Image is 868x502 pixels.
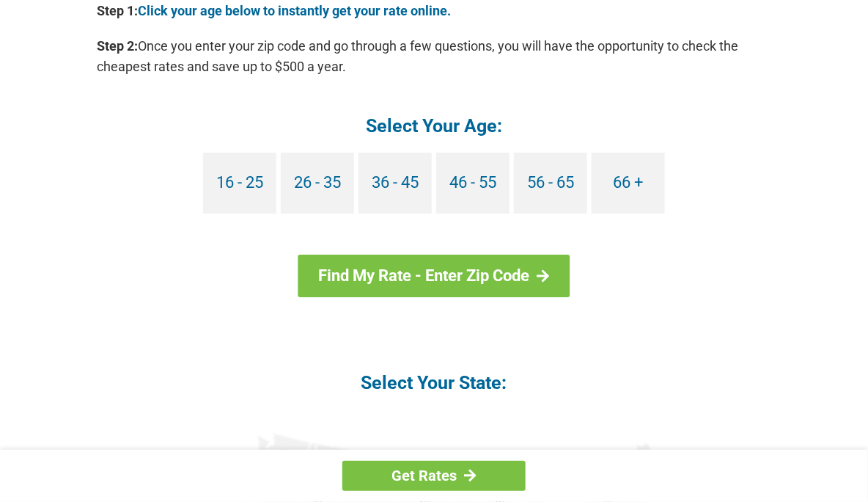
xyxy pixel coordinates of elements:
h4: Select Your State: [97,371,771,395]
a: 46 - 55 [436,153,510,214]
a: 26 - 35 [281,153,354,214]
b: Step 1: [97,3,138,18]
p: Once you enter your zip code and go through a few questions, you will have the opportunity to che... [97,36,771,77]
a: Find My Rate - Enter Zip Code [298,255,570,297]
h4: Select Your Age: [97,114,771,138]
a: 16 - 25 [203,153,276,214]
b: Step 2: [97,38,138,54]
a: Click your age below to instantly get your rate online. [138,3,451,18]
a: 66 + [592,153,665,214]
a: 36 - 45 [358,153,432,214]
a: 56 - 65 [514,153,587,214]
a: Get Rates [342,461,526,491]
